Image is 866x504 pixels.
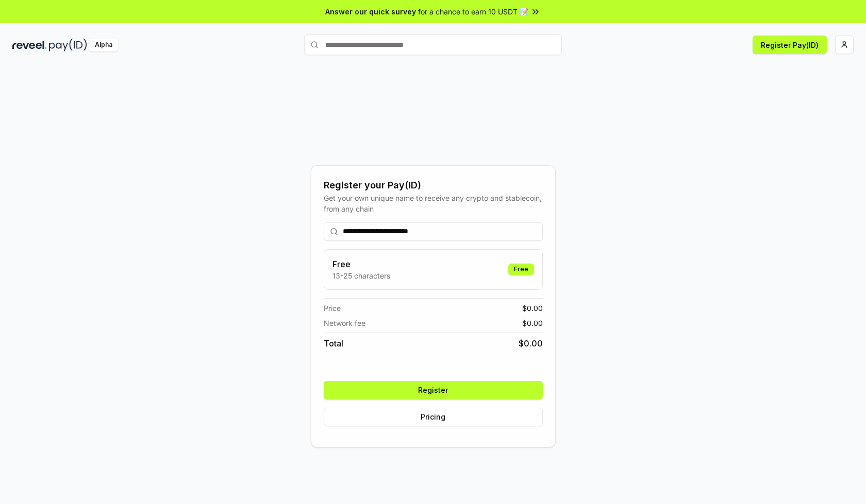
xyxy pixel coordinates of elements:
button: Register Pay(ID) [753,36,827,54]
span: Network fee [324,318,365,328]
span: $ 0.00 [519,337,543,350]
span: Total [324,337,343,350]
p: 13-25 characters [332,270,390,281]
div: Alpha [89,39,118,51]
h3: Free [332,258,390,270]
span: for a chance to earn 10 USDT 📝 [418,6,528,17]
div: Register your Pay(ID) [324,178,543,193]
img: reveel_dark [12,39,47,51]
span: $ 0.00 [522,318,543,328]
span: Price [324,303,341,314]
span: $ 0.00 [522,303,543,314]
span: Answer our quick survey [325,6,416,17]
button: Pricing [324,408,543,426]
button: Register [324,381,543,399]
div: Get your own unique name to receive any crypto and stablecoin, from any chain [324,193,543,214]
div: Free [508,264,534,275]
img: pay_id [49,39,87,51]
